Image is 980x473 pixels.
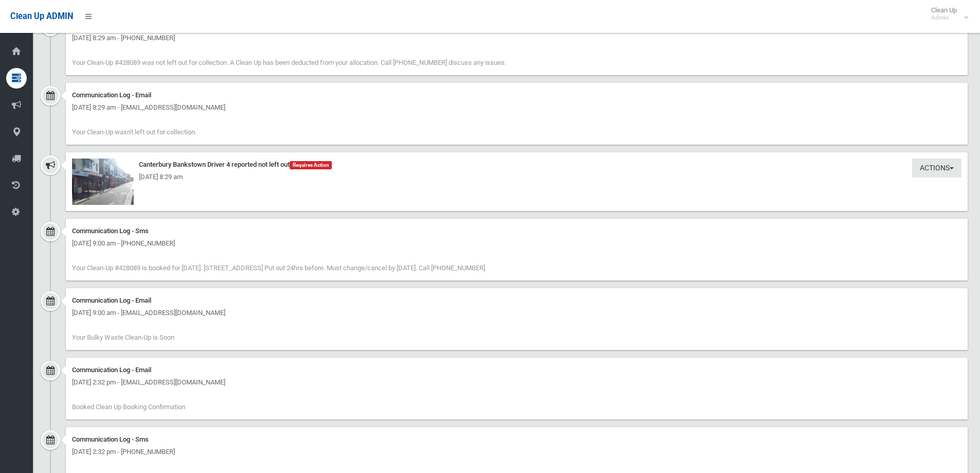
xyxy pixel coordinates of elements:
[10,11,73,21] span: Clean Up ADMIN
[926,6,967,22] span: Clean Up
[72,225,961,237] div: Communication Log - Sms
[72,101,961,114] div: [DATE] 8:29 am - [EMAIL_ADDRESS][DOMAIN_NAME]
[931,14,957,22] small: Admin
[72,376,961,389] div: [DATE] 2:32 pm - [EMAIL_ADDRESS][DOMAIN_NAME]
[912,159,961,178] button: Actions
[72,32,961,44] div: [DATE] 8:29 am - [PHONE_NUMBER]
[72,128,197,136] span: Your Clean-Up wasn't left out for collection.
[72,264,485,272] span: Your Clean-Up #428089 is booked for [DATE]. [STREET_ADDRESS] Put out 24hrs before. Must change/ca...
[72,159,134,205] img: 2025-10-0108.29.08321446526087136314.jpg
[72,433,961,446] div: Communication Log - Sms
[72,334,174,341] span: Your Bulky Waste Clean-Up is Soon
[72,171,961,183] div: [DATE] 8:29 am
[72,446,961,458] div: [DATE] 2:32 pm - [PHONE_NUMBER]
[72,59,506,66] span: Your Clean-Up #428089 was not left out for collection. A Clean Up has been deducted from your all...
[72,307,961,319] div: [DATE] 9:00 am - [EMAIL_ADDRESS][DOMAIN_NAME]
[290,161,332,169] span: Requires Action
[72,237,961,250] div: [DATE] 9:00 am - [PHONE_NUMBER]
[72,294,961,307] div: Communication Log - Email
[72,89,961,101] div: Communication Log - Email
[72,403,185,411] span: Booked Clean Up Booking Confirmation
[72,159,961,171] div: Canterbury Bankstown Driver 4 reported not left out
[72,364,961,376] div: Communication Log - Email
